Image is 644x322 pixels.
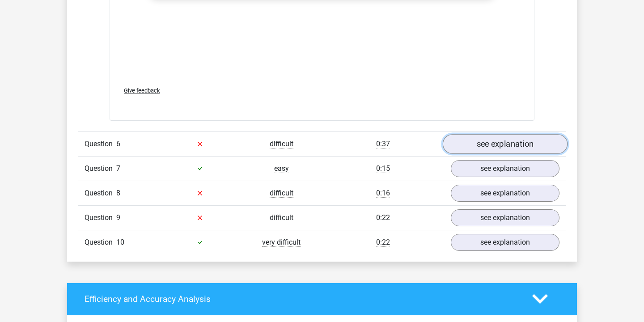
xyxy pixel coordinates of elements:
[376,213,390,222] span: 0:22
[85,163,116,174] span: Question
[124,87,160,94] span: Give feedback
[376,140,390,148] span: 0:37
[270,213,293,222] span: difficult
[85,237,116,248] span: Question
[270,189,293,198] span: difficult
[116,140,120,148] span: 6
[451,185,559,202] a: see explanation
[451,209,559,226] a: see explanation
[451,234,559,251] a: see explanation
[451,160,559,177] a: see explanation
[116,213,120,222] span: 9
[116,238,124,246] span: 10
[443,134,568,154] a: see explanation
[376,164,390,173] span: 0:15
[270,140,293,148] span: difficult
[85,212,116,223] span: Question
[262,238,301,247] span: very difficult
[376,189,390,198] span: 0:16
[116,189,120,197] span: 8
[116,164,120,173] span: 7
[274,164,289,173] span: easy
[376,238,390,247] span: 0:22
[85,188,116,199] span: Question
[85,294,519,304] h4: Efficiency and Accuracy Analysis
[85,139,116,149] span: Question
